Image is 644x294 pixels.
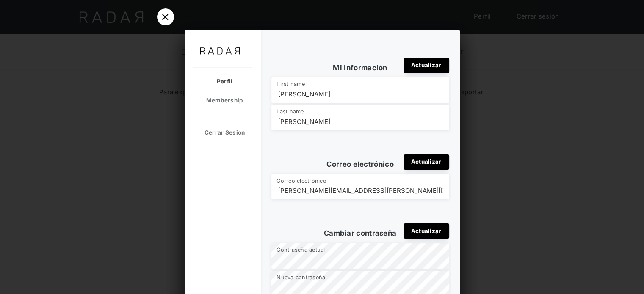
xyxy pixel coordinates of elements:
div: Actualizar [404,154,449,170]
img: No logo set [193,40,247,61]
div: Mi Información [271,63,449,73]
input: Last name [271,105,449,130]
div: Actualizar [404,58,449,73]
div: Cerrar Sesión [185,123,257,142]
div: Actualizar [404,223,449,239]
div: Perfil [185,72,257,91]
div: Membership [185,91,257,110]
div: Correo electrónico [271,159,449,170]
input: First name [271,77,449,103]
div: Cambiar contraseña [271,228,449,239]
